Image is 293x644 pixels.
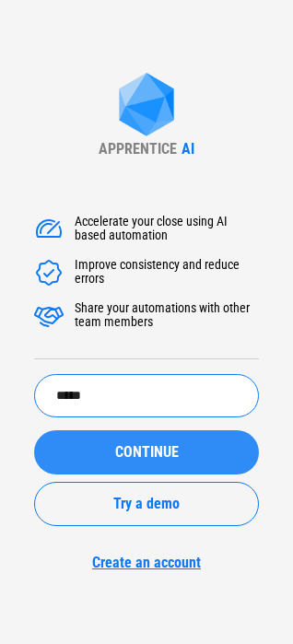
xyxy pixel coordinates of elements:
img: Accelerate [34,301,64,331]
div: Share your automations with other team members [75,301,259,331]
span: CONTINUE [115,445,179,460]
div: Accelerate your close using AI based automation [75,215,259,244]
div: AI [182,140,194,158]
div: Improve consistency and reduce errors [75,258,259,287]
img: Accelerate [34,215,64,244]
img: Accelerate [34,258,64,287]
button: Try a demo [34,482,259,526]
span: Try a demo [113,497,180,511]
button: CONTINUE [34,430,259,474]
div: APPRENTICE [99,140,177,158]
a: Create an account [34,554,259,571]
img: Apprentice AI [110,73,183,140]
